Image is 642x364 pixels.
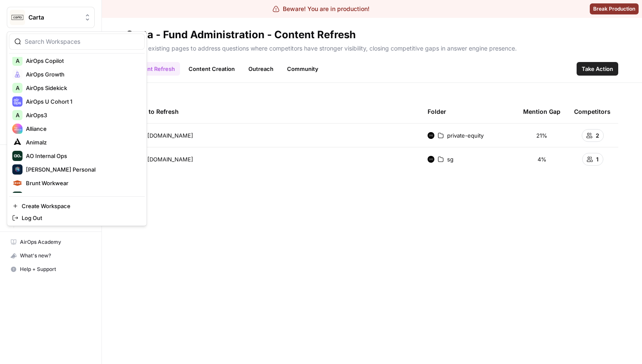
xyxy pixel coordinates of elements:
[12,124,23,134] img: Alliance Logo
[538,155,546,164] span: 4%
[132,131,193,140] span: [URL][DOMAIN_NAME]
[582,65,613,73] span: Take Action
[26,179,138,187] span: Brunt Workwear
[12,151,23,161] img: AO Internal Ops Logo
[16,84,20,92] span: A
[273,5,369,13] div: Beware! You are in production!
[20,265,91,273] span: Help + Support
[282,62,324,76] a: Community
[20,238,91,246] span: AirOps Academy
[26,192,138,201] span: Business Metrics Sprint
[447,155,453,164] span: sg
[16,56,20,65] span: A
[26,56,138,65] span: AirOps Copilot
[28,13,80,22] span: Carta
[132,155,193,164] span: [URL][DOMAIN_NAME]
[243,62,279,76] a: Outreach
[26,84,138,92] span: AirOps Sidekick
[12,178,23,188] img: Brunt Workwear Logo
[596,155,599,164] span: 1
[126,42,618,53] p: Update existing pages to address questions where competitors have stronger visibility, closing co...
[593,5,635,13] span: Break Production
[7,249,95,262] button: What's new?
[26,124,138,133] span: Alliance
[590,3,639,14] button: Break Production
[26,97,138,106] span: AirOps U Cohort 1
[126,62,180,76] a: Content Refresh
[9,212,145,224] a: Log Out
[26,138,138,147] span: Animalz
[577,62,618,76] button: Take Action
[9,200,145,212] a: Create Workspace
[16,111,20,119] span: A
[26,111,138,119] span: AirOps3
[12,69,23,79] img: AirOps Growth Logo
[22,202,138,210] span: Create Workspace
[536,131,547,140] span: 21%
[7,235,95,249] a: AirOps Academy
[126,28,356,42] div: Carta - Fund Administration - Content Refresh
[447,131,484,140] span: private-equity
[26,152,138,160] span: AO Internal Ops
[7,7,95,28] button: Workspace: Carta
[523,100,560,123] div: Mention Gap
[596,131,599,140] span: 2
[26,165,138,174] span: [PERSON_NAME] Personal
[7,31,147,226] div: Workspace: Carta
[12,137,23,147] img: Animalz Logo
[12,192,23,202] img: Business Metrics Sprint Logo
[26,70,138,79] span: AirOps Growth
[12,164,23,175] img: Berna's Personal Logo
[12,96,23,107] img: AirOps U Cohort 1 Logo
[574,100,611,123] div: Competitors
[10,10,25,25] img: Carta Logo
[7,262,95,276] button: Help + Support
[428,100,446,123] div: Folder
[428,156,434,163] img: c35yeiwf0qjehltklbh57st2xhbo
[22,214,138,222] span: Log Out
[183,62,240,76] a: Content Creation
[428,132,434,139] img: c35yeiwf0qjehltklbh57st2xhbo
[7,249,94,262] div: What's new?
[132,100,414,123] div: Page to Refresh
[25,37,139,46] input: Search Workspaces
